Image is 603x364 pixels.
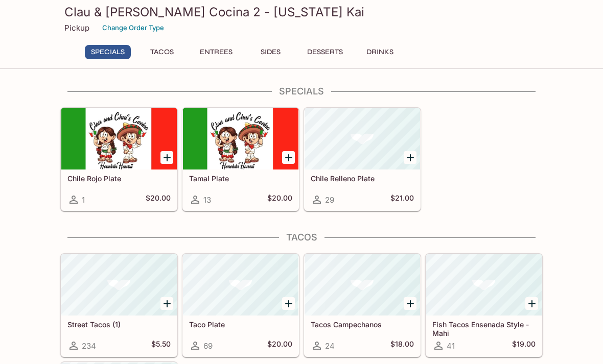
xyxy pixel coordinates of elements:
[189,174,292,183] h5: Tamal Plate
[305,254,420,316] div: Tacos Campechanos
[282,151,295,164] button: Add Tamal Plate
[183,108,298,169] div: Tamal Plate
[139,45,185,59] button: Tacos
[189,320,292,329] h5: Taco Plate
[183,254,298,316] div: Taco Plate
[267,339,292,352] h5: $20.00
[67,174,171,183] h5: Chile Rojo Plate
[426,254,542,316] div: Fish Tacos Ensenada Style - Mahi
[61,254,177,357] a: Street Tacos (1)234$5.50
[305,108,420,169] div: Chile Relleno Plate
[64,4,539,20] h3: Clau & [PERSON_NAME] Cocina 2 - [US_STATE] Kai
[203,195,211,205] span: 13
[98,20,169,36] button: Change Order Type
[267,193,292,206] h5: $20.00
[311,174,414,183] h5: Chile Relleno Plate
[64,23,89,33] p: Pickup
[61,254,177,316] div: Street Tacos (1)
[311,320,414,329] h5: Tacos Campechanos
[247,45,293,59] button: Sides
[60,86,543,97] h4: Specials
[203,341,213,351] span: 69
[304,254,421,357] a: Tacos Campechanos24$18.00
[325,195,334,205] span: 29
[282,297,295,310] button: Add Taco Plate
[146,193,171,206] h5: $20.00
[404,151,416,164] button: Add Chile Relleno Plate
[525,297,538,310] button: Add Fish Tacos Ensenada Style - Mahi
[67,320,171,329] h5: Street Tacos (1)
[512,339,536,352] h5: $19.00
[60,232,543,243] h4: Tacos
[301,45,349,59] button: Desserts
[426,254,542,357] a: Fish Tacos Ensenada Style - Mahi41$19.00
[182,108,299,211] a: Tamal Plate13$20.00
[432,320,536,337] h5: Fish Tacos Ensenada Style - Mahi
[182,254,299,357] a: Taco Plate69$20.00
[193,45,239,59] button: Entrees
[325,341,335,351] span: 24
[447,341,455,351] span: 41
[82,341,96,351] span: 234
[404,297,416,310] button: Add Tacos Campechanos
[61,108,177,211] a: Chile Rojo Plate1$20.00
[357,45,403,59] button: Drinks
[390,193,414,206] h5: $21.00
[390,339,414,352] h5: $18.00
[160,151,173,164] button: Add Chile Rojo Plate
[85,45,131,59] button: Specials
[82,195,85,205] span: 1
[151,339,171,352] h5: $5.50
[160,297,173,310] button: Add Street Tacos (1)
[61,108,177,169] div: Chile Rojo Plate
[304,108,421,211] a: Chile Relleno Plate29$21.00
